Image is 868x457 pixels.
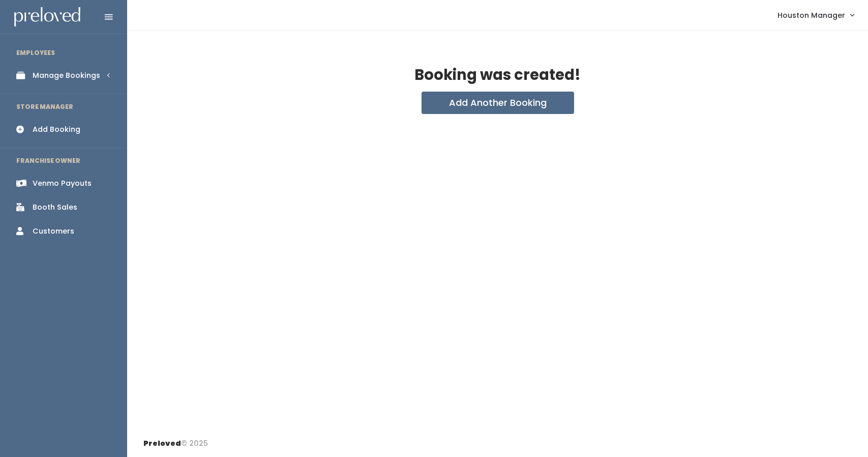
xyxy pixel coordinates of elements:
div: Booth Sales [33,202,77,213]
span: Houston Manager [777,10,845,21]
h2: Booking was created! [414,67,581,83]
div: Add Booking [33,124,80,135]
div: © 2025 [143,430,208,449]
div: Venmo Payouts [33,178,92,189]
img: preloved logo [14,7,80,27]
span: Preloved [143,438,181,448]
a: Houston Manager [767,4,864,26]
button: Add Another Booking [422,92,574,114]
div: Manage Bookings [33,70,100,81]
div: Customers [33,226,74,237]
